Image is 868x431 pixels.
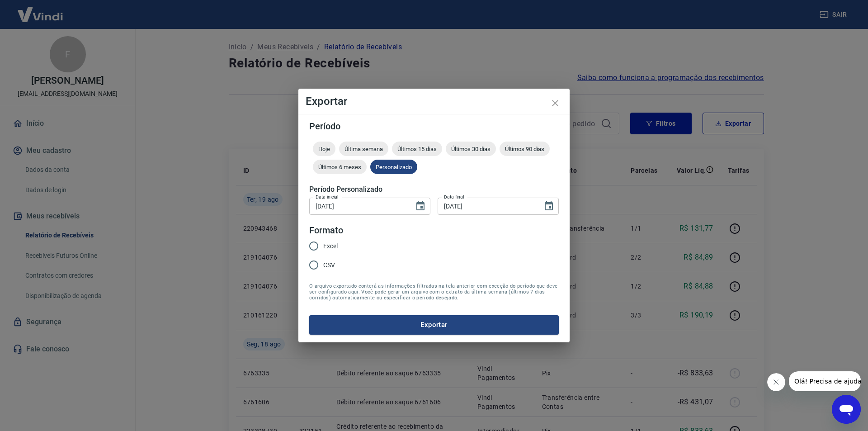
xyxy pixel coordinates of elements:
button: close [544,92,566,114]
div: Últimos 6 meses [313,160,367,174]
span: Excel [323,242,338,251]
iframe: Botão para abrir a janela de mensagens [832,395,861,424]
span: O arquivo exportado conterá as informações filtradas na tela anterior com exceção do período que ... [309,283,559,301]
input: DD/MM/YYYY [438,198,536,214]
button: Exportar [309,315,559,334]
label: Data final [444,194,464,200]
label: Data inicial [316,194,339,200]
span: Personalizado [370,164,417,171]
span: CSV [323,260,335,270]
span: Últimos 30 dias [446,146,496,152]
span: Olá! Precisa de ajuda? [5,6,76,14]
span: Últimos 15 dias [392,146,442,152]
input: DD/MM/YYYY [309,198,408,214]
iframe: Fechar mensagem [767,373,785,391]
span: Últimos 6 meses [313,164,367,171]
span: Última semana [339,146,388,152]
button: Choose date, selected date is 19 de ago de 2025 [540,197,558,215]
legend: Formato [309,224,343,237]
div: Últimos 30 dias [446,142,496,156]
div: Hoje [313,142,335,156]
div: Últimos 15 dias [392,142,442,156]
iframe: Mensagem da empresa [789,371,861,391]
div: Últimos 90 dias [500,142,550,156]
div: Personalizado [370,160,417,174]
span: Hoje [313,146,335,152]
div: Última semana [339,142,388,156]
h4: Exportar [306,96,562,107]
button: Choose date, selected date is 18 de ago de 2025 [411,197,429,215]
span: Últimos 90 dias [500,146,550,152]
h5: Período [309,122,559,131]
h5: Período Personalizado [309,185,559,194]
